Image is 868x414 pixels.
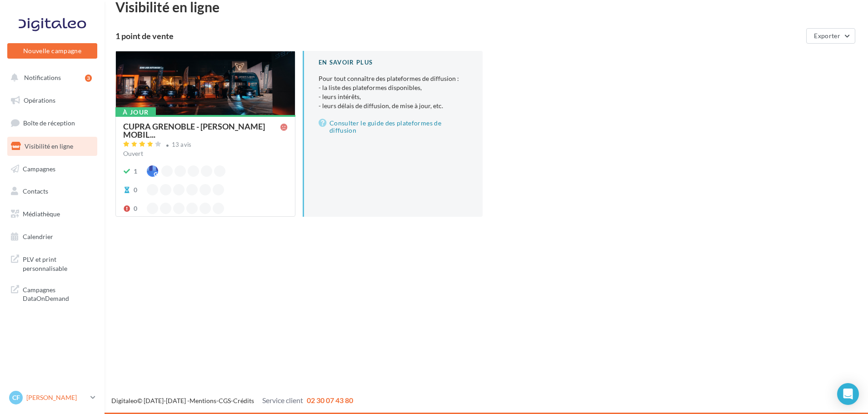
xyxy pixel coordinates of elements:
a: CGS [219,397,231,404]
a: PLV et print personnalisable [5,249,99,276]
span: Calendrier [23,233,53,240]
div: 3 [85,75,92,82]
button: Exporter [806,28,855,44]
a: Visibilité en ligne [5,137,99,156]
span: Médiathèque [23,210,60,218]
span: CUPRA GRENOBLE - [PERSON_NAME] MOBIL... [123,122,280,139]
a: Mentions [190,397,216,404]
a: 13 avis [123,140,288,151]
a: Contacts [5,182,99,201]
span: CF [12,393,20,402]
span: Campagnes [23,165,55,172]
div: À jour [115,107,156,117]
a: Crédits [233,397,254,404]
span: Visibilité en ligne [25,142,73,150]
span: Contacts [23,187,48,195]
p: [PERSON_NAME] [26,393,87,402]
li: - la liste des plateformes disponibles, [319,83,468,92]
span: Notifications [24,74,61,81]
li: - leurs intérêts, [319,92,468,101]
span: Opérations [24,96,55,104]
a: Campagnes [5,160,99,179]
span: © [DATE]-[DATE] - - - [111,397,353,404]
p: Pour tout connaître des plateformes de diffusion : [319,74,468,110]
a: Opérations [5,91,99,110]
span: Ouvert [123,150,143,157]
button: Nouvelle campagne [7,43,97,59]
span: Service client [262,396,303,404]
span: Campagnes DataOnDemand [23,284,94,303]
span: PLV et print personnalisable [23,253,94,273]
a: Médiathèque [5,205,99,224]
button: Notifications 3 [5,68,95,87]
a: Digitaleo [111,397,137,404]
div: En savoir plus [319,58,468,67]
div: Open Intercom Messenger [837,383,859,405]
li: - leurs délais de diffusion, de mise à jour, etc. [319,101,468,110]
div: 1 point de vente [115,32,803,40]
div: 13 avis [172,142,192,148]
span: 02 30 07 43 80 [307,396,353,404]
div: 1 [134,167,137,176]
a: Calendrier [5,227,99,246]
span: Exporter [814,32,840,40]
a: CF [PERSON_NAME] [7,389,97,406]
div: 0 [134,185,137,195]
a: Campagnes DataOnDemand [5,280,99,307]
a: Consulter le guide des plateformes de diffusion [319,118,468,136]
a: Boîte de réception [5,113,99,133]
div: 0 [134,204,137,213]
span: Boîte de réception [23,119,75,127]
